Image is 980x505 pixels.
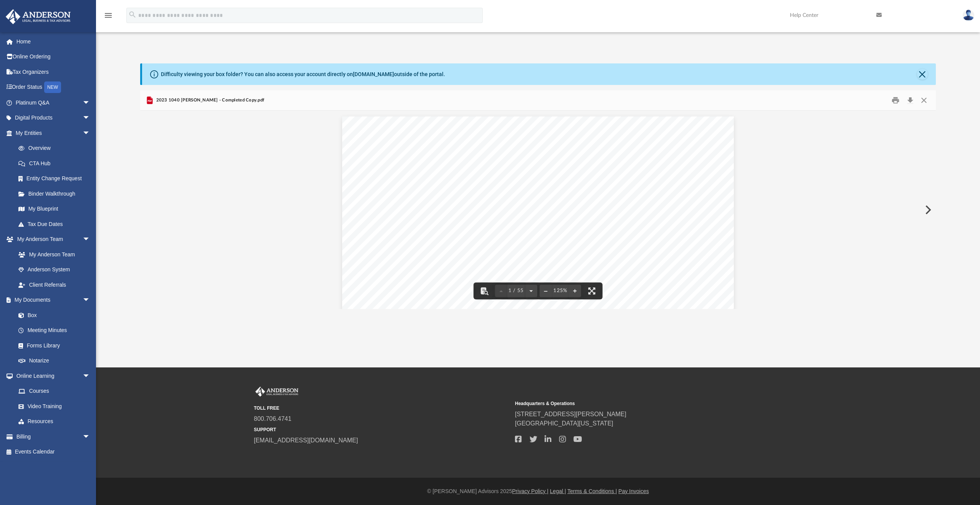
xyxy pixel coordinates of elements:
[11,141,102,156] a: Overview
[5,49,102,65] a: Online Ordering
[11,201,98,217] a: My Blueprint
[11,171,102,186] a: Entity Change Request
[397,179,417,186] span: 3225
[11,353,98,369] a: Notarize
[83,292,98,308] span: arrow_drop_down
[11,338,94,353] a: Forms Library
[44,81,61,93] div: NEW
[128,10,137,19] i: search
[540,282,552,299] button: Zoom out
[420,179,485,186] span: [PERSON_NAME]
[963,10,974,21] img: User Pic
[569,282,581,299] button: Zoom in
[512,488,549,494] a: Privacy Policy |
[11,323,98,338] a: Meeting Minutes
[96,487,980,495] div: © [PERSON_NAME] Advisors 2025
[83,95,98,111] span: arrow_drop_down
[104,15,113,20] a: menu
[3,9,73,24] img: Anderson Advisors Platinum Portal
[83,125,98,141] span: arrow_drop_down
[515,420,613,427] a: [GEOGRAPHIC_DATA][US_STATE]
[11,262,98,277] a: Anderson System
[11,414,98,429] a: Resources
[161,70,445,78] div: Difficulty viewing your box folder? You can also access your account directly on outside of the p...
[254,405,510,412] small: TOLL FREE
[83,368,98,384] span: arrow_drop_down
[515,400,771,407] small: Headquarters & Operations
[83,232,98,248] span: arrow_drop_down
[5,368,98,384] a: Online Learningarrow_drop_down
[917,94,931,106] button: Close
[154,97,264,104] span: 2023 1040 [PERSON_NAME] - Completed Copy.pdf
[83,110,98,126] span: arrow_drop_down
[5,110,102,126] a: Digital Productsarrow_drop_down
[11,156,102,171] a: CTA Hub
[525,282,537,299] button: Next page
[83,429,98,445] span: arrow_drop_down
[5,444,102,460] a: Events Calendar
[515,411,626,417] a: [STREET_ADDRESS][PERSON_NAME]
[11,399,94,414] a: Video Training
[11,216,102,232] a: Tax Due Dates
[140,111,936,309] div: Document Viewer
[507,282,525,299] button: 1 / 55
[254,426,510,433] small: SUPPORT
[254,387,300,397] img: Anderson Advisors Platinum Portal
[465,187,490,193] span: 89121
[11,384,98,399] a: Courses
[5,232,98,247] a: My Anderson Teamarrow_drop_down
[140,111,936,309] div: File preview
[903,94,917,106] button: Download
[888,94,904,106] button: Print
[583,282,600,299] button: Enter fullscreen
[447,187,457,193] span: NV
[568,488,617,494] a: Terms & Conditions |
[397,187,412,193] span: LAS
[550,488,566,494] a: Legal |
[416,187,445,193] span: VEGAS,
[5,80,102,95] a: Order StatusNEW
[5,429,102,444] a: Billingarrow_drop_down
[552,288,569,293] div: Current zoom level
[470,172,510,178] span: BUSINESS
[11,186,102,201] a: Binder Walkthrough
[917,69,928,80] button: Close
[254,437,358,444] a: [EMAIL_ADDRESS][DOMAIN_NAME]
[476,282,493,299] button: Toggle findbar
[919,199,936,221] button: Next File
[353,71,394,77] a: [DOMAIN_NAME]
[452,179,477,186] span: DRIVE
[5,292,98,308] a: My Documentsarrow_drop_down
[618,488,649,494] a: Pay Invoices
[438,172,468,178] span: GLOBAL
[5,125,102,141] a: My Entitiesarrow_drop_down
[507,288,525,293] span: 1 / 55
[5,95,102,110] a: Platinum Q&Aarrow_drop_down
[397,172,462,178] span: [PERSON_NAME]
[11,247,94,262] a: My Anderson Team
[543,172,558,178] span: LLC
[104,11,113,20] i: menu
[5,34,102,49] a: Home
[254,415,291,422] a: 800.706.4741
[511,172,540,178] span: GROUP,
[11,277,98,292] a: Client Referrals
[140,90,936,309] div: Preview
[11,307,94,323] a: Box
[5,64,102,80] a: Tax Organizers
